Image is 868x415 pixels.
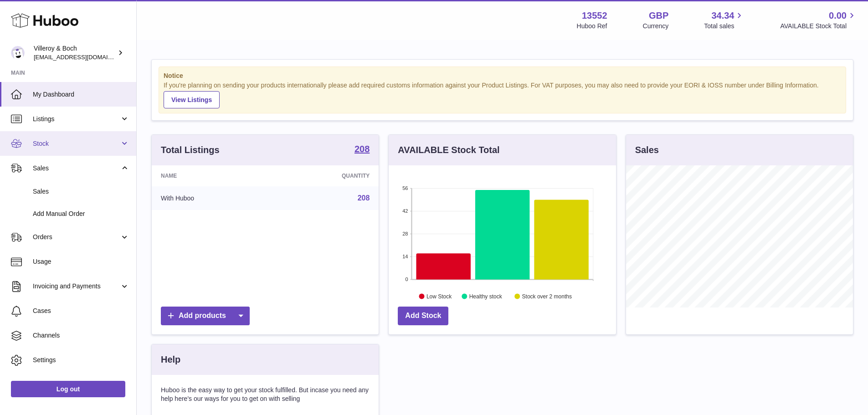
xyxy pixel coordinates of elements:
span: Stock [33,139,120,148]
a: 0.00 AVAILABLE Stock Total [780,10,857,31]
strong: 13552 [582,10,607,22]
strong: GBP [649,10,668,22]
text: 14 [403,254,408,259]
img: internalAdmin-13552@internal.huboo.com [11,46,25,60]
span: Settings [33,356,129,364]
th: Quantity [272,165,379,186]
a: View Listings [164,91,220,108]
span: Listings [33,115,120,123]
a: Log out [11,381,125,397]
text: Low Stock [426,293,452,299]
p: Huboo is the easy way to get your stock fulfilled. But incase you need any help here's our ways f... [161,386,370,403]
h3: AVAILABLE Stock Total [398,144,499,156]
div: Currency [643,22,669,31]
span: 34.34 [711,10,734,22]
a: 208 [354,144,370,155]
a: Add products [161,307,250,325]
strong: Notice [164,72,841,80]
span: Sales [33,164,120,173]
span: Add Manual Order [33,210,129,218]
span: Channels [33,331,129,340]
span: AVAILABLE Stock Total [780,22,857,31]
h3: Sales [635,144,659,156]
span: Invoicing and Payments [33,282,120,291]
h3: Help [161,354,180,366]
span: Cases [33,307,129,315]
div: Huboo Ref [577,22,607,31]
text: Healthy stock [469,293,503,299]
span: Sales [33,187,129,196]
span: Usage [33,257,129,266]
div: Villeroy & Boch [34,44,116,61]
td: With Huboo [152,186,272,210]
span: Total sales [704,22,745,31]
text: 56 [403,185,408,191]
text: 0 [406,277,408,282]
text: Stock over 2 months [522,293,572,299]
span: 0.00 [829,10,847,22]
a: Add Stock [398,307,448,325]
span: Orders [33,233,120,241]
h3: Total Listings [161,144,220,156]
a: 34.34 Total sales [704,10,745,31]
span: [EMAIL_ADDRESS][DOMAIN_NAME] [34,53,134,61]
span: My Dashboard [33,90,129,99]
text: 42 [403,208,408,214]
a: 208 [358,194,370,202]
text: 28 [403,231,408,236]
div: If you're planning on sending your products internationally please add required customs informati... [164,81,841,108]
th: Name [152,165,272,186]
strong: 208 [354,144,370,154]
